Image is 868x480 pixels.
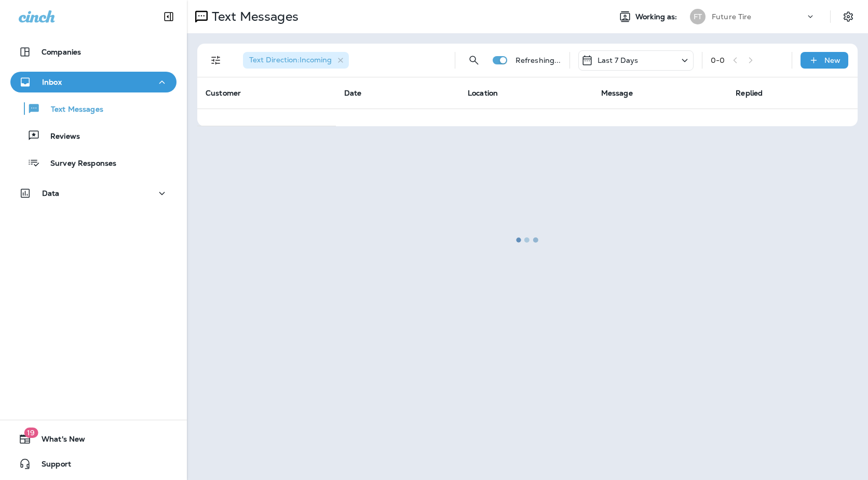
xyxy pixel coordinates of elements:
p: Reviews [40,132,80,142]
button: Survey Responses [10,152,177,174]
button: Collapse Sidebar [154,6,183,27]
button: Companies [10,42,177,62]
button: Inbox [10,72,177,92]
button: Support [10,454,177,474]
p: New [824,56,840,64]
span: Support [31,460,71,472]
button: Reviews [10,125,177,146]
span: What's New [31,435,85,447]
p: Inbox [42,78,62,86]
p: Companies [42,48,81,56]
p: Survey Responses [40,159,116,169]
p: Data [42,189,60,197]
button: 19What's New [10,429,177,449]
button: Text Messages [10,98,177,119]
p: Text Messages [40,105,103,115]
button: Data [10,183,177,204]
span: 19 [24,428,38,438]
